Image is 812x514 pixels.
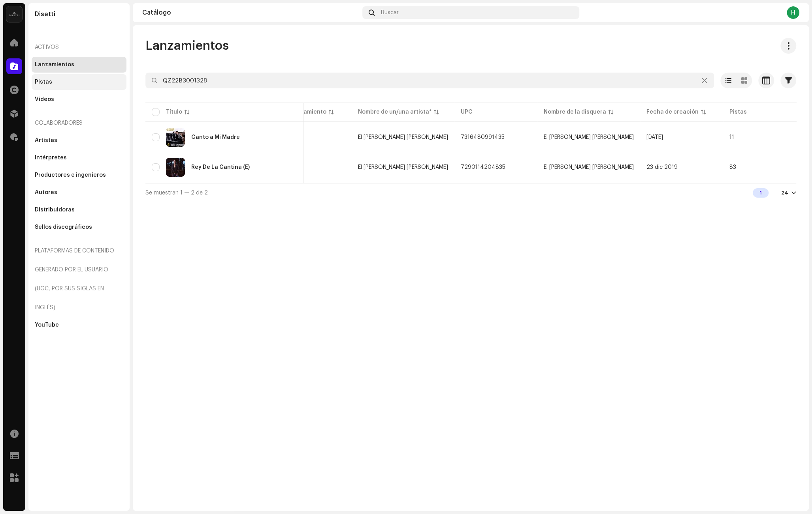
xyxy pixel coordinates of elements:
[646,135,663,140] span: 8 jul 2025
[32,57,126,73] re-m-nav-item: Lanzamientos
[646,164,678,170] span: 23 dic 2019
[32,219,126,235] re-m-nav-item: Sellos discográficos
[35,322,59,328] div: YouTube
[32,92,126,107] re-m-nav-item: Videos
[32,114,126,133] re-a-nav-header: Colaboradores
[35,207,75,213] div: Distribuidoras
[32,202,126,218] re-m-nav-item: Distribuidoras
[461,164,505,170] span: 7290114204835
[35,189,57,196] div: Autores
[729,164,736,170] span: 83
[544,164,634,170] span: El Felino Del Despecho
[787,6,799,19] div: H
[166,128,185,147] img: 993b4717-e2b4-46e7-b93c-2fca2239361a
[753,188,769,198] div: 1
[32,74,126,90] re-m-nav-item: Pistas
[358,135,448,140] span: El Felino Del Despecho
[166,108,182,116] div: Título
[358,164,448,170] div: El [PERSON_NAME] [PERSON_NAME]
[32,167,126,183] re-m-nav-item: Productores e ingenieros
[35,172,106,178] div: Productores e ingenieros
[35,96,54,103] div: Videos
[729,135,734,140] span: 11
[142,9,359,16] div: Catálogo
[32,241,126,317] re-a-nav-header: Plataformas de contenido generado por el usuario (UGC, por sus siglas en inglés)
[358,108,431,116] div: Nombre de un/una artista*
[35,155,67,161] div: Intérpretes
[32,150,126,166] re-m-nav-item: Intérpretes
[35,62,74,68] div: Lanzamientos
[191,135,240,140] div: Canto a Mi Madre
[32,133,126,148] re-m-nav-item: Artistas
[358,135,448,140] div: El [PERSON_NAME] [PERSON_NAME]
[145,38,229,54] span: Lanzamientos
[381,9,399,16] span: Buscar
[544,135,634,140] span: El Felino Del Despecho
[358,164,448,170] span: El Felino Del Despecho
[32,185,126,200] re-m-nav-item: Autores
[6,6,22,22] img: 02a7c2d3-3c89-4098-b12f-2ff2945c95ee
[35,79,52,85] div: Pistas
[166,158,185,177] img: e79adf93-3cee-490e-b3a8-a26e2956dfa7
[145,190,208,196] span: Se muestran 1 — 2 de 2
[32,38,126,57] re-a-nav-header: Activos
[191,164,250,170] div: Rey De La Cantina (E)
[35,137,57,144] div: Artistas
[544,108,606,116] div: Nombre de la disquera
[461,135,505,140] span: 7316480991435
[145,73,714,88] input: Buscar
[781,190,788,196] div: 24
[646,108,699,116] div: Fecha de creación
[32,317,126,333] re-m-nav-item: YouTube
[35,224,92,230] div: Sellos discográficos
